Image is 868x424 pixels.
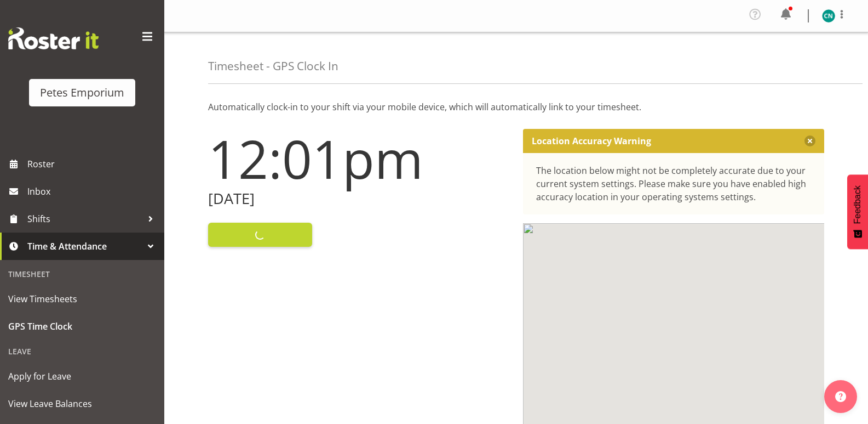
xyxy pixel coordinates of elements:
a: View Leave Balances [3,390,162,417]
span: View Leave Balances [8,395,156,412]
div: Leave [3,340,162,363]
div: Petes Emporium [40,84,124,101]
span: View Timesheets [8,291,156,307]
span: Roster [27,156,159,172]
span: Apply for Leave [8,368,156,385]
img: christine-neville11214.jpg [822,9,835,22]
a: Apply for Leave [3,363,162,390]
img: Rosterit website logo [8,27,99,49]
a: View Timesheets [3,285,162,313]
button: Close message [804,135,815,146]
h2: [DATE] [208,190,510,207]
h1: 12:01pm [208,129,510,188]
p: Automatically clock-in to your shift via your mobile device, which will automatically link to you... [208,100,824,114]
h4: Timesheet - GPS Clock In [208,60,338,72]
span: Time & Attendance [27,238,142,255]
span: Inbox [27,183,159,200]
button: Feedback - Show survey [847,174,868,249]
a: GPS Time Clock [3,313,162,340]
p: Location Accuracy Warning [532,135,651,146]
img: help-xxl-2.png [835,391,846,402]
span: Shifts [27,211,142,227]
span: Feedback [853,185,863,224]
div: The location below might not be completely accurate due to your current system settings. Please m... [536,164,812,203]
span: GPS Time Clock [8,318,156,335]
div: Timesheet [3,263,162,285]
